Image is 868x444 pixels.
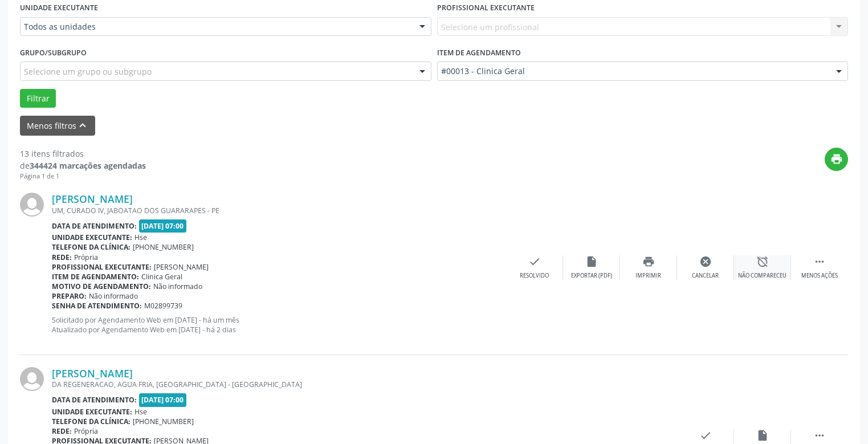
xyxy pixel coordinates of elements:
[52,417,131,426] b: Telefone da clínica:
[635,272,661,280] div: Imprimir
[52,206,506,215] div: UM, CURADO IV, JABOATAO DOS GUARARAPES - PE
[738,272,787,280] div: Não compareceu
[801,272,838,280] div: Menos ações
[133,242,194,252] span: [PHONE_NUMBER]
[24,66,152,78] span: Selecione um grupo ou subgrupo
[52,252,72,262] b: Rede:
[133,417,194,426] span: [PHONE_NUMBER]
[830,153,843,165] i: print
[52,301,142,311] b: Senha de atendimento:
[141,272,182,282] span: Clinica Geral
[52,242,131,252] b: Telefone da clínica:
[24,21,408,32] span: Todos as unidades
[76,119,89,132] i: keyboard_arrow_up
[437,44,521,62] label: Item de agendamento
[52,367,133,380] a: [PERSON_NAME]
[756,429,769,442] i: insert_drive_file
[154,262,209,272] span: [PERSON_NAME]
[20,160,146,172] div: de
[52,407,132,417] b: Unidade executante:
[52,315,506,335] p: Solicitado por Agendamento Web em [DATE] - há um mês Atualizado por Agendamento Web em [DATE] - h...
[20,44,87,62] label: Grupo/Subgrupo
[52,233,132,242] b: Unidade executante:
[441,66,825,77] span: #00013 - Clinica Geral
[144,301,182,311] span: M02899739
[756,255,769,268] i: alarm_off
[520,272,549,280] div: Resolvido
[20,367,44,391] img: img
[30,160,146,171] strong: 344424 marcações agendadas
[74,252,98,262] span: Própria
[52,193,133,205] a: [PERSON_NAME]
[642,255,655,268] i: print
[52,221,137,231] b: Data de atendimento:
[52,380,677,389] div: DA REGENERACAO, AGUA FRIA, [GEOGRAPHIC_DATA] - [GEOGRAPHIC_DATA]
[89,291,138,301] span: Não informado
[825,148,848,171] button: print
[153,282,202,291] span: Não informado
[20,193,44,217] img: img
[20,89,56,108] button: Filtrar
[813,429,826,442] i: 
[135,233,147,242] span: Hse
[571,272,612,280] div: Exportar (PDF)
[528,255,541,268] i: check
[699,255,712,268] i: cancel
[692,272,719,280] div: Cancelar
[585,255,598,268] i: insert_drive_file
[52,282,151,291] b: Motivo de agendamento:
[135,407,147,417] span: Hse
[139,219,187,233] span: [DATE] 07:00
[20,116,95,136] button: Menos filtroskeyboard_arrow_up
[74,426,98,436] span: Própria
[20,148,146,160] div: 13 itens filtrados
[813,255,826,268] i: 
[52,262,152,272] b: Profissional executante:
[699,429,712,442] i: check
[20,172,146,181] div: Página 1 de 1
[52,291,87,301] b: Preparo:
[139,393,187,406] span: [DATE] 07:00
[52,426,72,436] b: Rede:
[52,395,137,405] b: Data de atendimento:
[52,272,139,282] b: Item de agendamento:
